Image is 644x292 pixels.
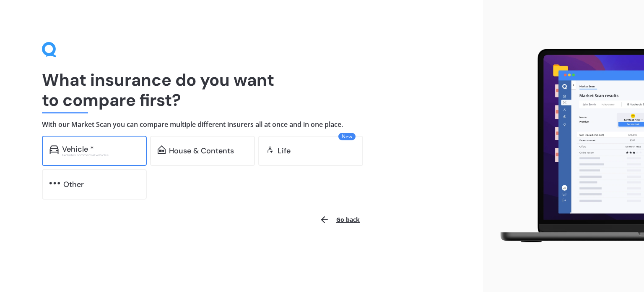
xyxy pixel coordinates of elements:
img: home-and-contents.b802091223b8502ef2dd.svg [158,145,166,154]
h4: With our Market Scan you can compare multiple different insurers all at once and in one place. [42,120,441,129]
div: Vehicle * [62,145,94,153]
span: New [338,133,356,140]
img: car.f15378c7a67c060ca3f3.svg [49,145,59,154]
img: laptop.webp [490,45,644,247]
div: Life [278,147,291,155]
img: other.81dba5aafe580aa69f38.svg [49,179,60,187]
img: life.f720d6a2d7cdcd3ad642.svg [266,145,274,154]
div: House & Contents [169,147,234,155]
div: Other [63,180,84,189]
div: Excludes commercial vehicles [62,153,139,157]
h1: What insurance do you want to compare first? [42,70,441,110]
button: Go back [314,210,365,230]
